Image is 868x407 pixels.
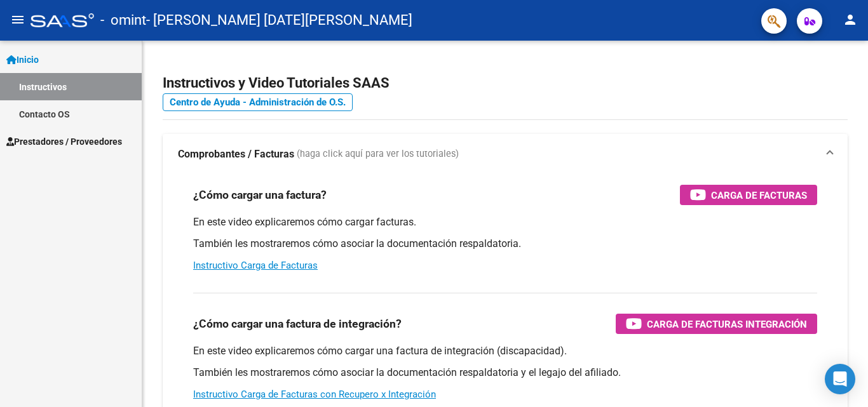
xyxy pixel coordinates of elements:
[10,12,25,27] mat-icon: menu
[100,6,146,34] span: - omint
[193,315,402,333] h3: ¿Cómo cargar una factura de integración?
[163,71,848,95] h2: Instructivos y Video Tutoriales SAAS
[193,186,327,204] h3: ¿Cómo cargar una factura?
[163,93,353,111] a: Centro de Ayuda - Administración de O.S.
[711,187,807,203] span: Carga de Facturas
[146,6,412,34] span: - [PERSON_NAME] [DATE][PERSON_NAME]
[647,316,807,332] span: Carga de Facturas Integración
[843,12,858,27] mat-icon: person
[163,134,848,175] mat-expansion-panel-header: Comprobantes / Facturas (haga click aquí para ver los tutoriales)
[193,215,817,229] p: En este video explicaremos cómo cargar facturas.
[6,53,39,67] span: Inicio
[193,344,817,358] p: En este video explicaremos cómo cargar una factura de integración (discapacidad).
[193,237,817,251] p: También les mostraremos cómo asociar la documentación respaldatoria.
[616,314,817,334] button: Carga de Facturas Integración
[193,260,318,271] a: Instructivo Carga de Facturas
[825,364,855,394] div: Open Intercom Messenger
[680,185,817,205] button: Carga de Facturas
[6,135,122,149] span: Prestadores / Proveedores
[193,366,817,380] p: También les mostraremos cómo asociar la documentación respaldatoria y el legajo del afiliado.
[193,389,436,400] a: Instructivo Carga de Facturas con Recupero x Integración
[178,147,294,161] strong: Comprobantes / Facturas
[297,147,459,161] span: (haga click aquí para ver los tutoriales)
